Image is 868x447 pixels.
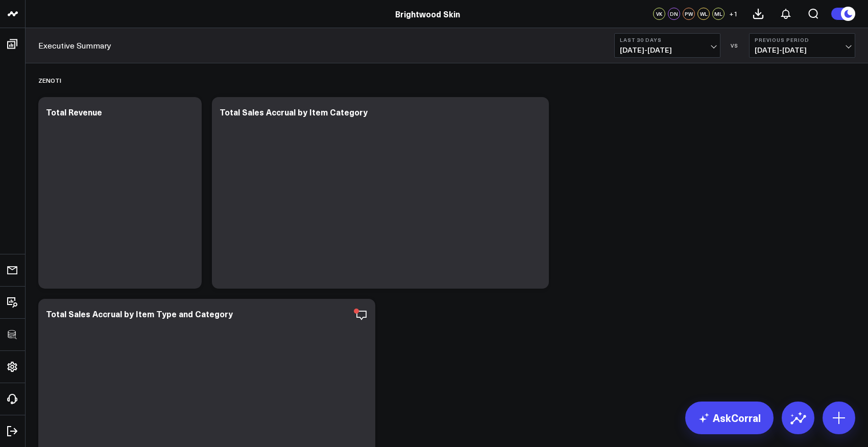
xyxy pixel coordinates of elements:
div: Total Revenue [46,106,102,117]
span: + 1 [729,10,738,17]
b: Previous Period [755,37,850,43]
button: Last 30 Days[DATE]-[DATE] [614,33,720,58]
a: Brightwood Skin [395,8,460,19]
button: Previous Period[DATE]-[DATE] [749,33,855,58]
div: VK [653,8,665,20]
span: [DATE] - [DATE] [755,46,850,54]
div: WL [697,8,710,20]
b: Last 30 Days [620,37,715,43]
a: AskCorral [685,402,774,434]
div: PW [683,8,695,20]
button: +1 [727,8,739,20]
div: VS [726,42,744,49]
a: Executive Summary [38,40,111,51]
div: DN [668,8,680,20]
div: Total Sales Accrual by Item Category [220,106,368,117]
div: Zenoti [38,68,61,92]
div: Total Sales Accrual by Item Type and Category [46,308,233,319]
span: [DATE] - [DATE] [620,46,715,54]
div: ML [712,8,725,20]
